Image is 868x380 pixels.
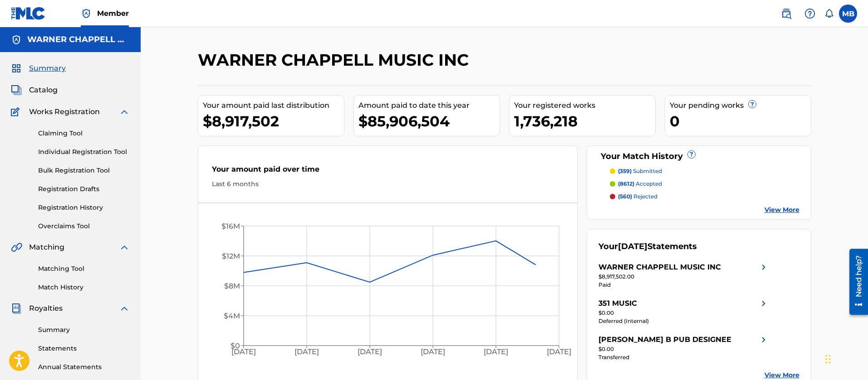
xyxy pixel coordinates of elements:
[119,242,130,253] img: expand
[81,8,92,19] img: Top Rightsholder
[610,167,799,175] a: (359) submitted
[221,252,240,260] tspan: $12M
[221,222,240,231] tspan: $16M
[843,245,868,318] iframe: Resource Center
[598,281,769,289] div: Paid
[598,345,769,353] div: $0.00
[598,298,769,325] a: 351 MUSICright chevron icon$0.00Deferred (Internal)
[514,100,655,111] div: Your registered works
[781,8,792,19] img: search
[777,5,795,23] a: Public Search
[11,303,22,314] img: Royalties
[38,264,130,274] a: Matching Tool
[38,147,130,157] a: Individual Registration Tool
[212,164,564,179] div: Your amount paid over time
[11,63,66,74] a: SummarySummary
[598,150,799,163] div: Your Match History
[27,34,130,45] h5: WARNER CHAPPELL MUSIC INC
[294,348,319,356] tspan: [DATE]
[203,100,344,111] div: Your amount paid last distribution
[38,362,130,372] a: Annual Statements
[758,334,769,345] img: right chevron icon
[231,348,255,356] tspan: [DATE]
[598,262,721,273] div: WARNER CHAPPELL MUSIC INC
[610,192,799,201] a: (560) rejected
[598,298,637,309] div: 351 MUSIC
[38,184,130,194] a: Registration Drafts
[29,303,63,314] span: Royalties
[11,85,22,96] img: Catalog
[11,85,58,96] a: CatalogCatalog
[801,5,819,23] div: Help
[421,348,445,356] tspan: [DATE]
[758,262,769,273] img: right chevron icon
[358,111,500,131] div: $85,906,504
[230,342,240,350] tspan: $0
[618,192,657,201] p: rejected
[212,179,564,189] div: Last 6 months
[598,334,731,345] div: [PERSON_NAME] B PUB DESIGNEE
[670,100,811,111] div: Your pending works
[598,353,769,361] div: Transferred
[610,180,799,188] a: (8612) accepted
[358,348,382,356] tspan: [DATE]
[618,193,632,200] span: (560)
[29,63,66,74] span: Summary
[38,325,130,335] a: Summary
[670,111,811,131] div: 0
[598,317,769,325] div: Deferred (Internal)
[598,273,769,281] div: $8,917,502.00
[824,9,834,18] div: Notifications
[29,242,64,253] span: Matching
[598,241,697,253] div: Your Statements
[688,151,695,158] span: ?
[119,106,130,117] img: expand
[38,203,130,212] a: Registration History
[203,111,344,131] div: $8,917,502
[618,180,662,188] p: accepted
[598,262,769,289] a: WARNER CHAPPELL MUSIC INCright chevron icon$8,917,502.00Paid
[598,309,769,317] div: $0.00
[618,167,662,175] p: submitted
[38,283,130,292] a: Match History
[825,346,831,373] div: Drag
[11,106,23,117] img: Works Registration
[839,5,857,23] div: User Menu
[765,205,799,215] a: View More
[198,50,473,70] h2: WARNER CHAPPELL MUSIC INC
[29,106,100,117] span: Works Registration
[618,241,647,251] span: [DATE]
[11,242,22,253] img: Matching
[598,334,769,361] a: [PERSON_NAME] B PUB DESIGNEEright chevron icon$0.00Transferred
[97,8,129,19] span: Member
[758,298,769,309] img: right chevron icon
[224,282,240,290] tspan: $8M
[618,180,634,187] span: (8612)
[38,344,130,353] a: Statements
[38,166,130,175] a: Bulk Registration Tool
[119,303,130,314] img: expand
[765,370,799,380] a: View More
[514,111,655,131] div: 1,736,218
[823,337,868,380] iframe: Chat Widget
[618,168,632,174] span: (359)
[38,129,130,138] a: Claiming Tool
[749,101,756,108] span: ?
[358,100,500,111] div: Amount paid to date this year
[484,348,508,356] tspan: [DATE]
[223,312,240,320] tspan: $4M
[29,85,58,96] span: Catalog
[547,348,571,356] tspan: [DATE]
[11,34,22,45] img: Accounts
[38,221,130,231] a: Overclaims Tool
[804,8,815,19] img: help
[11,63,22,74] img: Summary
[11,7,46,20] img: MLC Logo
